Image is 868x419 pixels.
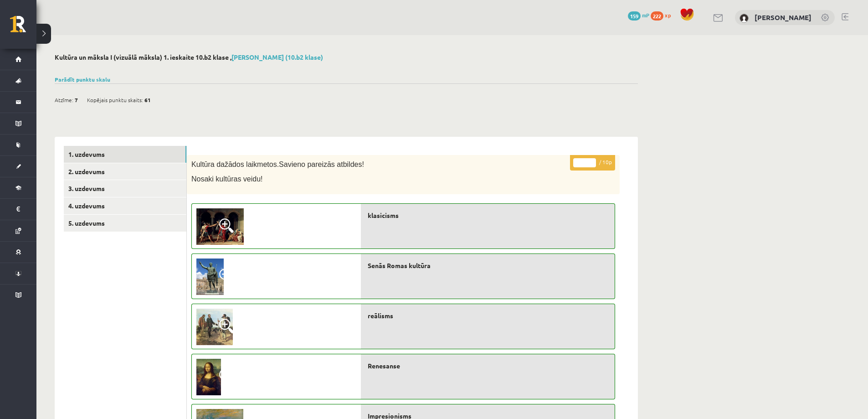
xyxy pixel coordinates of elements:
[64,163,186,180] a: 2. uzdevums
[368,261,431,270] span: Senās Romas kultūra
[368,361,400,371] span: Renesanse
[87,93,143,107] span: Kopējais punktu skaits:
[665,11,671,19] span: xp
[651,11,663,21] span: 222
[64,146,186,163] a: 1. uzdevums
[196,359,221,395] img: 1.jpg
[196,259,224,295] img: 5.jpg
[740,14,749,23] img: Emīls Miķelsons
[144,93,151,107] span: 61
[279,160,364,168] span: Savieno pareizās atbildes!
[231,53,323,61] a: [PERSON_NAME] (10.b2 klase)
[191,175,263,183] span: Nosaki kultūras veidu!
[628,11,649,19] a: 159 mP
[368,211,399,220] span: klasicisms
[570,155,615,171] p: / 10p
[10,16,36,39] a: Rīgas 1. Tālmācības vidusskola
[55,93,73,107] span: Atzīme:
[55,76,110,83] a: Parādīt punktu skalu
[368,311,393,321] span: reālisms
[642,11,649,19] span: mP
[191,160,279,168] span: Kultūra dažādos laikmetos.
[64,215,186,232] a: 5. uzdevums
[651,11,675,19] a: 222 xp
[64,197,186,214] a: 4. uzdevums
[755,13,812,22] a: [PERSON_NAME]
[75,93,78,107] span: 7
[628,11,641,21] span: 159
[196,208,244,245] img: 7.jpg
[55,53,638,61] h2: Kultūra un māksla I (vizuālā māksla) 1. ieskaite 10.b2 klase ,
[196,309,233,345] img: 8.png
[64,180,186,197] a: 3. uzdevums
